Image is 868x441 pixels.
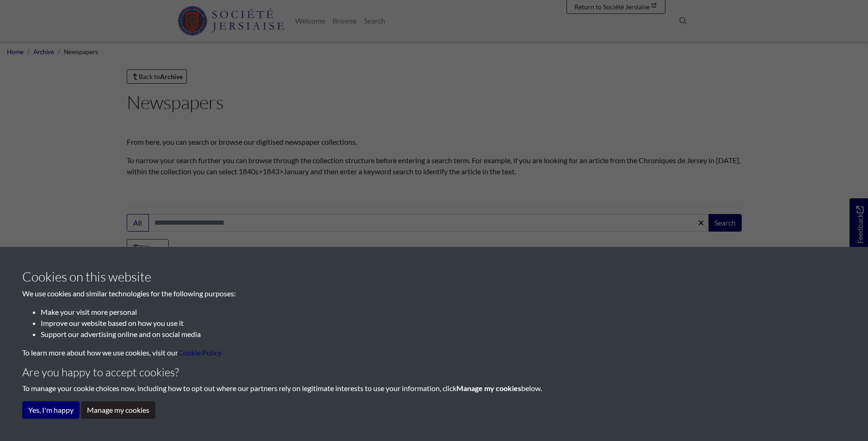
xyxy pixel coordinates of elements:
[41,318,846,329] li: Improve our website based on how you use it
[81,401,155,419] button: Manage my cookies
[22,347,846,358] p: To learn more about how we use cookies, visit our
[22,401,80,419] button: Yes, I'm happy
[22,366,846,379] h4: Are you happy to accept cookies?
[22,288,846,299] p: We use cookies and similar technologies for the following purposes:
[456,384,521,392] strong: Manage my cookies
[178,348,222,357] a: learn more about cookies
[41,306,846,318] li: Make your visit more personal
[41,329,846,340] li: Support our advertising online and on social media
[22,269,846,285] h3: Cookies on this website
[22,383,846,394] p: To manage your cookie choices now, including how to opt out where our partners rely on legitimate...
